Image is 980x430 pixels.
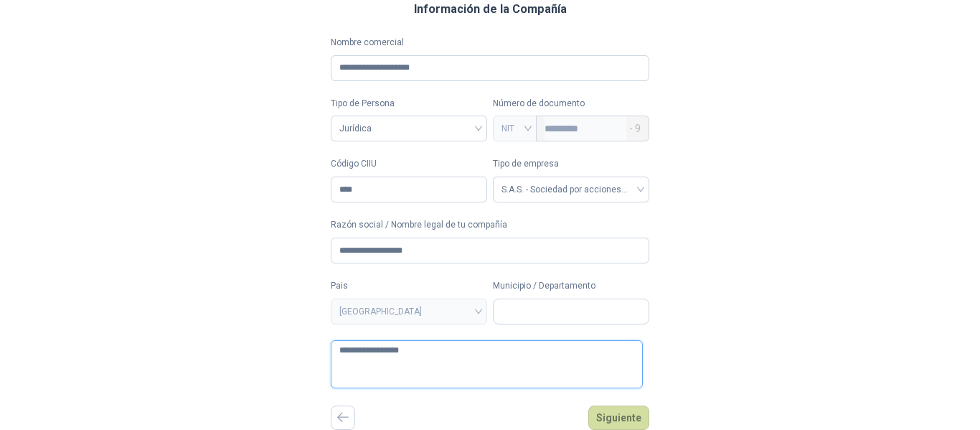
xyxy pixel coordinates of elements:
span: COLOMBIA [339,301,479,322]
span: NIT [501,118,528,139]
label: Tipo de empresa [493,157,649,171]
label: Nombre comercial [331,36,649,50]
button: Siguiente [588,406,649,430]
label: Código CIIU [331,157,487,171]
label: Razón social / Nombre legal de tu compañía [331,218,649,232]
span: Jurídica [339,118,479,139]
label: Pais [331,279,487,293]
label: Tipo de Persona [331,97,487,111]
p: Número de documento [493,97,649,111]
span: S.A.S. - Sociedad por acciones simplificada [501,179,641,200]
span: - 9 [629,116,641,141]
label: Municipio / Departamento [493,279,649,293]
